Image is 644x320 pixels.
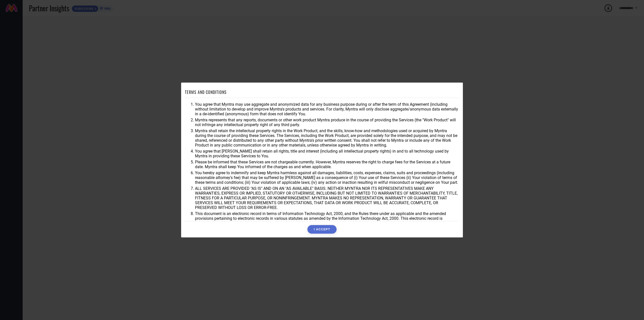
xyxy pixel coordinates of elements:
h1: TERMS AND CONDITIONS [185,89,227,95]
li: Please be informed that these Services are not chargeable currently. However, Myntra reserves the... [195,160,459,169]
button: I ACCEPT [307,225,336,234]
li: This document is an electronic record in terms of Information Technology Act, 2000, and the Rules... [195,211,459,226]
li: You agree that [PERSON_NAME] shall retain all rights, title and interest (including all intellect... [195,149,459,158]
li: You hereby agree to indemnify and keep Myntra harmless against all damages, liabilities, costs, e... [195,170,459,185]
li: You agree that Myntra may use aggregate and anonymized data for any business purpose during or af... [195,102,459,116]
li: Myntra shall retain the intellectual property rights in the Work Product, and the skills, know-ho... [195,128,459,148]
li: Myntra represents that any reports, documents or other work product Myntra produce in the course ... [195,118,459,127]
li: ALL SERVICES ARE PROVIDED "AS IS" AND ON AN "AS AVAILABLE" BASIS. NEITHER MYNTRA NOR ITS REPRESEN... [195,186,459,210]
